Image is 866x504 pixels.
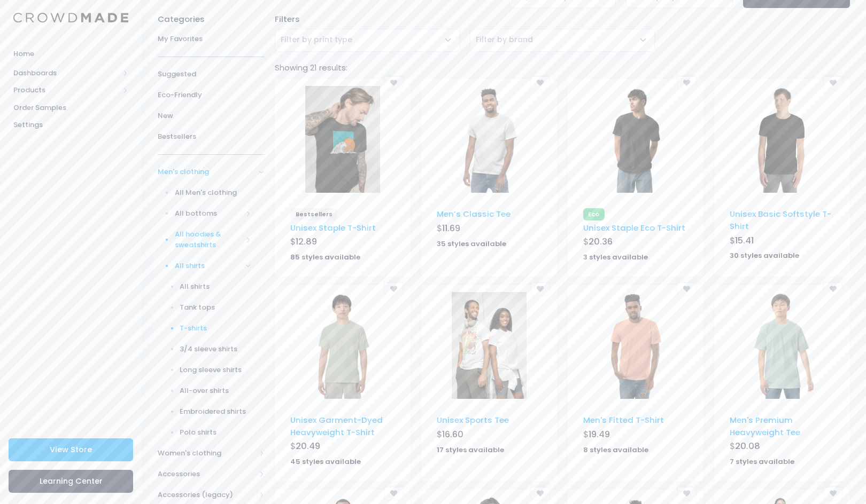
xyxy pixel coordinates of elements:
[144,359,265,380] a: Long sleeve shirts
[269,13,855,25] div: Filters
[583,252,648,262] strong: 3 styles available
[442,428,463,440] span: 16.60
[158,111,265,121] span: New
[180,427,251,438] span: Polo shirts
[50,444,92,455] span: View Store
[437,445,504,455] strong: 17 styles available
[290,222,376,233] a: Unisex Staple T-Shirt
[175,229,242,250] span: All hoodies & sweatshirts
[476,34,533,45] span: Filter by brand
[158,127,265,147] a: Bestsellers
[13,103,128,113] span: Order Samples
[9,438,133,461] a: View Store
[437,414,509,426] a: Unisex Sports Tee
[476,34,533,45] span: Filter by brand
[437,222,542,237] div: $
[13,13,128,23] img: Logo
[158,69,265,80] span: Suggested
[275,29,460,52] span: Filter by print type
[730,414,800,437] a: Men's Premium Heavyweight Tee
[144,338,265,359] a: 3/4 sleeve shirts
[144,183,265,203] a: All Men's clothing
[730,208,831,231] a: Unisex Basic Softstyle T-Shirt
[589,428,610,440] span: 19.49
[730,456,794,467] strong: 7 styles available
[158,469,256,479] span: Accessories
[735,440,760,452] span: 20.08
[13,85,119,96] span: Products
[144,276,265,297] a: All shirts
[158,106,265,127] a: New
[144,318,265,338] a: T-shirts
[158,490,256,500] span: Accessories (legacy)
[730,250,799,261] strong: 30 styles available
[180,344,251,355] span: 3/4 sleeve shirts
[158,131,265,142] span: Bestsellers
[583,208,605,220] span: Eco
[180,323,251,334] span: T-shirts
[290,440,395,455] div: $
[583,222,685,233] a: Unisex Staple Eco T-Shirt
[583,445,648,455] strong: 8 styles available
[735,234,754,247] span: 15.41
[180,406,251,417] span: Embroidered shirts
[40,476,103,486] span: Learning Center
[290,456,361,467] strong: 45 styles available
[281,34,352,45] span: Filter by print type
[144,297,265,318] a: Tank tops
[180,281,251,292] span: All shirts
[281,34,352,45] span: Filter by print type
[583,235,688,250] div: $
[175,187,251,198] span: All Men's clothing
[296,440,320,452] span: 20.49
[437,428,542,443] div: $
[158,90,265,100] span: Eco-Friendly
[437,239,506,249] strong: 35 styles available
[13,120,128,130] span: Settings
[470,29,655,52] span: Filter by brand
[158,8,265,25] div: Categories
[13,68,119,78] span: Dashboards
[13,49,128,59] span: Home
[144,380,265,401] a: All-over shirts
[296,235,317,248] span: 12.89
[180,385,251,396] span: All-over shirts
[730,234,834,249] div: $
[442,222,460,234] span: 11.69
[175,261,242,271] span: All shirts
[144,422,265,443] a: Polo shirts
[144,401,265,422] a: Embroidered shirts
[158,167,256,177] span: Men's clothing
[589,235,613,248] span: 20.36
[583,414,664,426] a: Men's Fitted T-Shirt
[9,470,133,493] a: Learning Center
[437,208,511,219] a: Men’s Classic Tee
[290,252,360,262] strong: 85 styles available
[290,414,383,437] a: Unisex Garment-Dyed Heavyweight T-Shirt
[269,62,855,74] div: Showing 21 results:
[290,208,337,220] span: Bestsellers
[180,302,251,313] span: Tank tops
[730,440,834,455] div: $
[158,29,265,50] a: My Favorites
[158,85,265,106] a: Eco-Friendly
[158,64,265,85] a: Suggested
[180,365,251,375] span: Long sleeve shirts
[175,208,242,219] span: All bottoms
[158,448,256,459] span: Women's clothing
[158,34,265,44] span: My Favorites
[290,235,395,250] div: $
[583,428,688,443] div: $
